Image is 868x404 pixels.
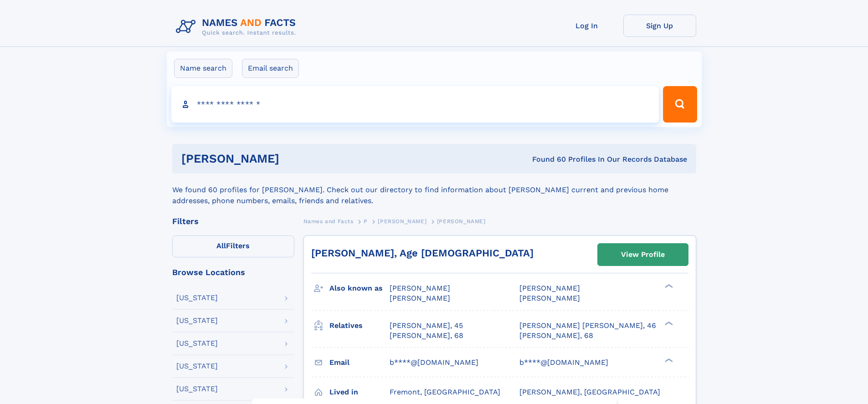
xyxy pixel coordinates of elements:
[621,244,665,265] div: View Profile
[364,218,368,225] span: P
[390,321,463,331] a: [PERSON_NAME], 45
[329,318,390,333] h3: Relatives
[176,363,218,370] div: [US_STATE]
[550,15,623,37] a: Log In
[378,218,426,225] span: [PERSON_NAME]
[329,355,390,370] h3: Email
[623,15,696,37] a: Sign Up
[406,154,687,164] div: Found 60 Profiles In Our Records Database
[172,268,294,276] div: Browse Locations
[364,215,368,227] a: P
[378,215,426,227] a: [PERSON_NAME]
[329,384,390,400] h3: Lived in
[172,174,696,206] div: We found 60 profiles for [PERSON_NAME]. Check out our directory to find information about [PERSON...
[303,215,354,227] a: Names and Facts
[216,241,226,250] span: All
[176,317,218,324] div: [US_STATE]
[174,59,232,78] label: Name search
[390,284,450,292] span: [PERSON_NAME]
[437,218,486,225] span: [PERSON_NAME]
[519,388,660,396] span: [PERSON_NAME], [GEOGRAPHIC_DATA]
[519,294,580,302] span: [PERSON_NAME]
[663,283,673,289] div: ❯
[598,244,688,266] a: View Profile
[663,357,673,363] div: ❯
[176,340,218,347] div: [US_STATE]
[171,86,659,123] input: search input
[329,281,390,296] h3: Also known as
[311,247,534,259] a: [PERSON_NAME], Age [DEMOGRAPHIC_DATA]
[176,294,218,302] div: [US_STATE]
[390,331,463,341] a: [PERSON_NAME], 68
[390,294,450,302] span: [PERSON_NAME]
[519,284,580,292] span: [PERSON_NAME]
[176,385,218,393] div: [US_STATE]
[172,15,303,39] img: Logo Names and Facts
[181,153,406,164] h1: [PERSON_NAME]
[663,320,673,326] div: ❯
[519,331,593,341] a: [PERSON_NAME], 68
[172,235,294,257] label: Filters
[172,217,294,225] div: Filters
[242,59,299,78] label: Email search
[519,321,656,331] a: [PERSON_NAME] [PERSON_NAME], 46
[390,388,500,396] span: Fremont, [GEOGRAPHIC_DATA]
[663,86,697,123] button: Search Button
